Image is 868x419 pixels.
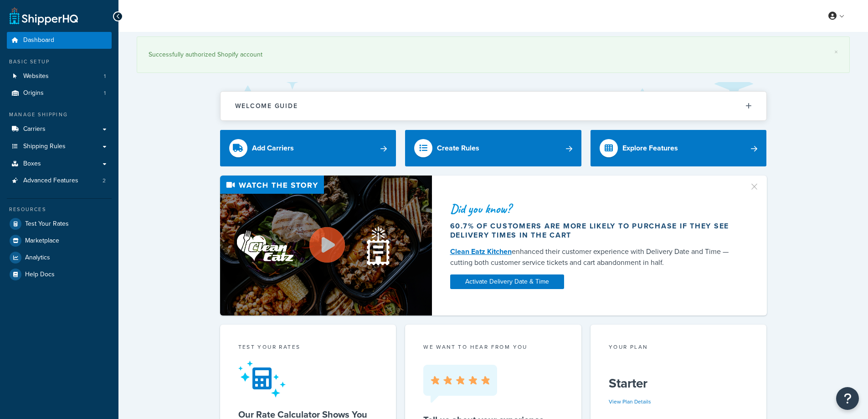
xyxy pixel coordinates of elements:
span: Help Docs [25,271,55,279]
div: Explore Features [622,142,678,155]
img: Video thumbnail [220,176,432,316]
span: 2 [103,177,106,185]
span: Marketplace [25,237,59,245]
div: Add Carriers [252,142,294,155]
span: Shipping Rules [23,143,66,150]
button: Open Resource Center [836,387,859,410]
div: Resources [7,206,112,213]
span: Boxes [23,160,41,168]
a: Websites1 [7,68,112,85]
button: Welcome Guide [221,92,766,120]
a: Dashboard [7,32,112,49]
div: enhanced their customer experience with Delivery Date and Time — cutting both customer service ti... [450,246,738,268]
a: View Plan Details [609,398,651,406]
div: Successfully authorized Shopify account [149,48,838,61]
a: Create Rules [405,130,581,166]
a: Carriers [7,121,112,138]
a: Advanced Features2 [7,172,112,189]
div: Basic Setup [7,58,112,66]
li: Origins [7,85,112,102]
span: 1 [104,72,106,80]
a: Activate Delivery Date & Time [450,274,564,289]
span: Advanced Features [23,177,78,185]
span: Carriers [23,125,46,133]
li: Advanced Features [7,172,112,189]
span: 1 [104,89,106,97]
span: Test Your Rates [25,220,69,228]
div: Your Plan [609,343,749,353]
span: Origins [23,89,44,97]
a: Marketplace [7,233,112,249]
a: Explore Features [591,130,767,166]
a: Add Carriers [220,130,396,166]
a: Help Docs [7,266,112,283]
a: Boxes [7,155,112,172]
a: Shipping Rules [7,138,112,155]
span: Dashboard [23,36,54,44]
p: we want to hear from you [423,343,563,351]
a: Clean Eatz Kitchen [450,246,512,257]
div: Manage Shipping [7,111,112,119]
h2: Welcome Guide [235,103,298,109]
h5: Starter [609,376,749,391]
div: Create Rules [437,142,479,155]
a: Analytics [7,249,112,266]
li: Websites [7,68,112,85]
span: Websites [23,72,49,80]
a: Test Your Rates [7,216,112,232]
a: × [834,48,838,56]
a: Origins1 [7,85,112,102]
div: Test your rates [238,343,378,353]
div: 60.7% of customers are more likely to purchase if they see delivery times in the cart [450,222,738,240]
span: Analytics [25,254,50,262]
div: Did you know? [450,202,738,215]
